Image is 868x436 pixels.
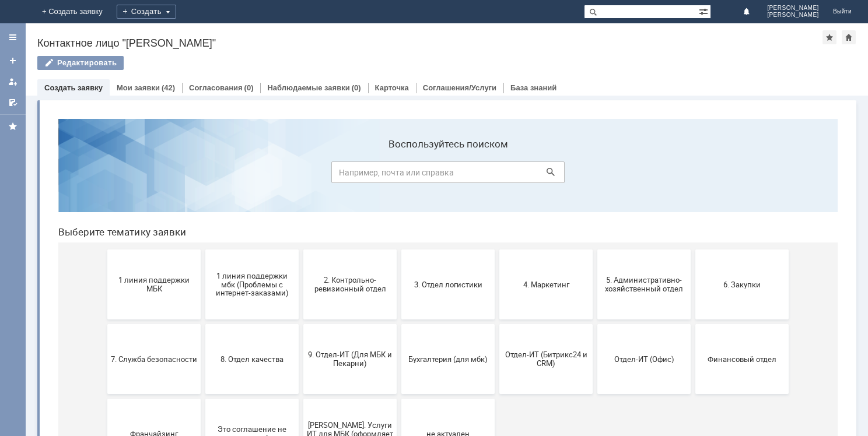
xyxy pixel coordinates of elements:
[254,289,348,359] button: [PERSON_NAME]. Услуги ИТ для МБК (оформляет L1)
[767,5,819,12] span: [PERSON_NAME]
[282,52,516,73] input: Например, почта или справка
[423,83,496,92] a: Соглашения/Услуги
[552,166,638,184] span: 5. Административно-хозяйственный отдел
[356,319,442,328] span: не актуален
[352,140,446,210] button: 3. Отдел логистики
[767,12,819,19] span: [PERSON_NAME]
[352,215,446,284] button: Бухгалтерия (для мбк)
[356,170,442,179] span: 3. Отдел логистики
[352,83,361,92] div: (0)
[699,5,710,16] span: Расширенный поиск
[3,93,22,112] a: Мои согласования
[842,30,856,44] div: Сделать домашней страницей
[62,319,148,328] span: Франчайзинг
[160,315,246,333] span: Это соглашение не активно!
[548,140,642,210] button: 5. Административно-хозяйственный отдел
[352,289,446,359] button: не актуален
[454,241,540,258] span: Отдел-ИТ (Битрикс24 и CRM)
[510,83,556,92] a: База знаний
[9,117,789,128] header: Выберите тематику заявки
[58,289,152,359] button: Франчайзинг
[160,245,246,254] span: 8. Отдел качества
[650,170,736,179] span: 6. Закупки
[160,161,246,188] span: 1 линия поддержки мбк (Проблемы с интернет-заказами)
[450,215,544,284] button: Отдел-ИТ (Битрикс24 и CRM)
[117,83,160,92] a: Мои заявки
[258,166,344,184] span: 2. Контрольно-ревизионный отдел
[156,289,250,359] button: Это соглашение не активно!
[244,83,254,92] div: (0)
[44,83,103,92] a: Создать заявку
[156,215,250,284] button: 8. Отдел качества
[822,30,836,44] div: Добавить в избранное
[254,140,348,210] button: 2. Контрольно-ревизионный отдел
[258,241,344,258] span: 9. Отдел-ИТ (Для МБК и Пекарни)
[646,215,740,284] button: Финансовый отдел
[189,83,243,92] a: Согласования
[454,170,540,179] span: 4. Маркетинг
[37,37,822,49] div: Контактное лицо "[PERSON_NAME]"
[650,245,736,254] span: Финансовый отдел
[548,215,642,284] button: Отдел-ИТ (Офис)
[3,72,22,91] a: Мои заявки
[58,215,152,284] button: 7. Служба безопасности
[162,83,175,92] div: (42)
[375,83,409,92] a: Карточка
[156,140,250,210] button: 1 линия поддержки мбк (Проблемы с интернет-заказами)
[258,311,344,337] span: [PERSON_NAME]. Услуги ИТ для МБК (оформляет L1)
[3,51,22,70] a: Создать заявку
[552,245,638,254] span: Отдел-ИТ (Офис)
[356,245,442,254] span: Бухгалтерия (для мбк)
[58,140,152,210] button: 1 линия поддержки МБК
[282,29,516,40] label: Воспользуйтесь поиском
[62,245,148,254] span: 7. Служба безопасности
[117,5,176,19] div: Создать
[62,166,148,184] span: 1 линия поддержки МБК
[450,140,544,210] button: 4. Маркетинг
[267,83,349,92] a: Наблюдаемые заявки
[646,140,740,210] button: 6. Закупки
[254,215,348,284] button: 9. Отдел-ИТ (Для МБК и Пекарни)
